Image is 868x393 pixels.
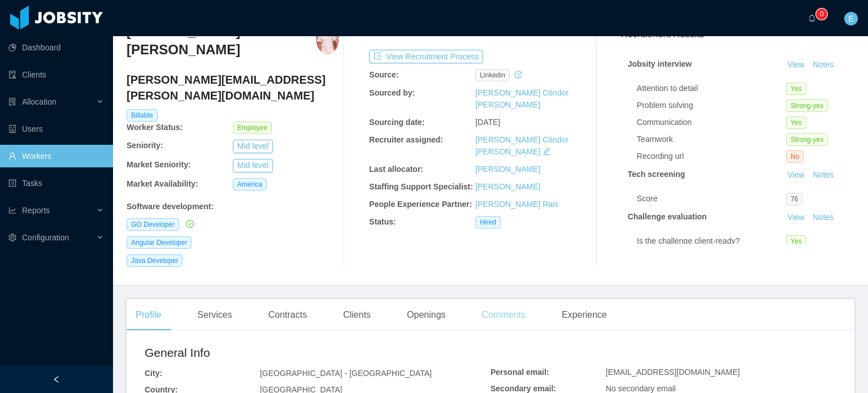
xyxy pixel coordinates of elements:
[127,236,192,249] span: Angular Developer
[637,116,786,128] div: Communication
[786,193,802,205] span: 76
[628,170,685,179] strong: Tech screening
[475,135,568,156] a: [PERSON_NAME] Cóndor [PERSON_NAME]
[783,170,808,179] a: View
[475,118,500,127] span: [DATE]
[127,109,158,122] span: Billable
[369,50,483,63] button: icon: exportView Recruitment Process
[637,100,786,111] div: Problem solving
[369,200,472,209] b: People Experience Partner:
[628,212,707,221] strong: Challenge evaluation
[145,369,162,378] b: City:
[233,159,273,172] button: Mid level
[475,88,568,109] a: [PERSON_NAME] Cóndor [PERSON_NAME]
[233,122,272,134] span: Employee
[491,368,549,377] b: Personal email:
[553,299,616,331] div: Experience
[606,384,676,393] span: No secondary email
[786,100,828,112] span: Strong-yes
[786,235,806,248] span: Yes
[637,133,786,145] div: Teamwork
[808,58,838,72] button: Notes
[637,150,786,162] div: Recording url
[22,206,50,215] span: Reports
[369,118,424,127] b: Sourcing date:
[259,299,316,331] div: Contracts
[514,71,522,79] i: icon: history
[786,116,806,129] span: Yes
[127,23,316,59] h3: [PERSON_NAME] dos [PERSON_NAME]
[783,60,808,69] a: View
[127,123,183,132] b: Worker Status:
[369,217,396,226] b: Status:
[628,59,692,68] strong: Jobsity interview
[475,165,540,174] a: [PERSON_NAME]
[186,220,194,228] i: icon: check-circle
[8,145,104,167] a: icon: userWorkers
[369,52,483,61] a: icon: exportView Recruitment Process
[8,63,104,86] a: icon: auditClients
[127,179,198,188] b: Market Availability:
[475,200,558,209] a: [PERSON_NAME] Rais
[127,218,179,231] span: GO Developer
[369,165,423,174] b: Last allocator:
[369,88,415,97] b: Sourced by:
[369,182,473,191] b: Staffing Support Specialist:
[786,150,804,163] span: No
[398,299,455,331] div: Openings
[808,169,838,182] button: Notes
[22,97,57,106] span: Allocation
[848,12,853,25] span: E
[8,206,16,214] i: icon: line-chart
[475,216,501,228] span: Hired
[786,133,828,146] span: Strong-yes
[127,202,214,211] b: Software development :
[475,182,540,191] a: [PERSON_NAME]
[369,135,443,144] b: Recruiter assigned:
[637,235,786,247] div: Is the challenge client-ready?
[783,213,808,222] a: View
[22,233,69,242] span: Configuration
[473,299,535,331] div: Comments
[260,369,432,378] span: [GEOGRAPHIC_DATA] - [GEOGRAPHIC_DATA]
[8,172,104,195] a: icon: profileTasks
[808,14,816,22] i: icon: bell
[233,178,267,191] span: America
[8,98,16,106] i: icon: solution
[542,148,550,156] i: icon: edit
[637,83,786,94] div: Attention to detail
[816,8,827,20] sup: 0
[786,83,806,95] span: Yes
[316,23,339,54] img: 84db720f-c695-4829-bed4-d6f0ec97705c_67b4f24a44478-400w.png
[127,72,339,103] h4: [PERSON_NAME][EMAIL_ADDRESS][PERSON_NAME][DOMAIN_NAME]
[334,299,380,331] div: Clients
[808,211,838,224] button: Notes
[233,140,273,153] button: Mid level
[127,141,163,150] b: Seniority:
[127,299,170,331] div: Profile
[606,368,740,377] span: [EMAIL_ADDRESS][DOMAIN_NAME]
[127,160,191,169] b: Market Seniority:
[369,70,398,79] b: Source:
[8,36,104,59] a: icon: pie-chartDashboard
[127,254,183,267] span: Java Developer
[184,219,194,228] a: icon: check-circle
[475,69,510,81] span: linkedin
[637,193,786,205] div: Score
[491,384,556,393] b: Secondary email:
[188,299,241,331] div: Services
[8,234,16,241] i: icon: setting
[145,344,491,362] h2: General Info
[8,118,104,140] a: icon: robotUsers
